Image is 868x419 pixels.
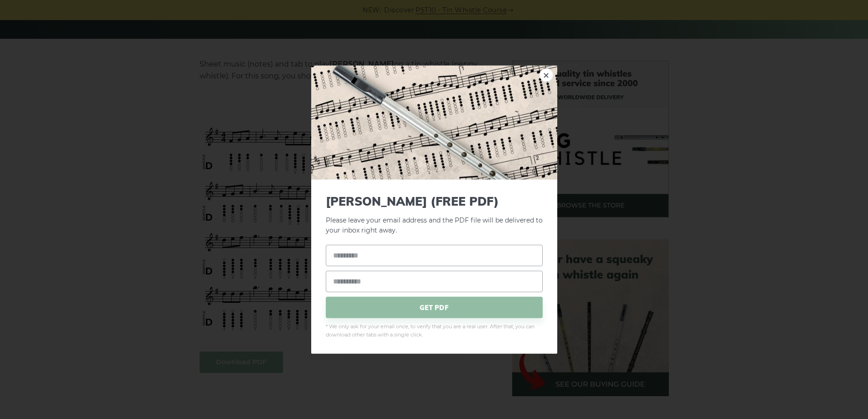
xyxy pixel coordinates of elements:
span: * We only ask for your email once, to verify that you are a real user. After that, you can downlo... [326,323,543,339]
img: Tin Whistle Tab Preview [311,65,557,179]
span: GET PDF [326,297,543,318]
a: × [539,68,553,82]
span: [PERSON_NAME] (FREE PDF) [326,194,543,208]
p: Please leave your email address and the PDF file will be delivered to your inbox right away. [326,194,543,236]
